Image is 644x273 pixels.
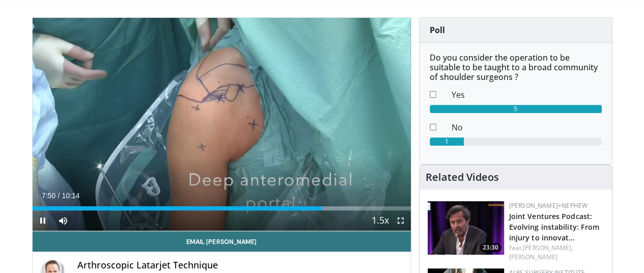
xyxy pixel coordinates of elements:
h4: Arthroscopic Latarjet Technique [77,260,403,271]
div: Progress Bar [33,206,411,210]
button: Playback Rate [370,210,390,231]
span: 7:50 [42,192,55,200]
button: Fullscreen [390,210,411,231]
a: 23:30 [428,201,504,255]
button: Mute [53,210,73,231]
dd: Yes [444,89,609,101]
strong: Poll [430,24,445,36]
a: Email [PERSON_NAME] [33,231,411,252]
div: Feat. [509,243,604,262]
h6: Do you consider the operation to be suitable to be taught to a broad community of shoulder surgeo... [430,53,602,83]
img: 68d4790e-0872-429d-9d74-59e6247d6199.150x105_q85_crop-smart_upscale.jpg [428,201,504,255]
div: 5 [430,105,602,113]
a: [PERSON_NAME], [523,243,573,252]
div: 1 [430,138,464,146]
button: Pause [33,210,53,231]
span: 23:30 [480,243,501,252]
dd: No [444,121,609,133]
video-js: Video Player [33,18,411,231]
a: Joint Ventures Podcast: Evolving instability: From injury to innovat… [509,211,600,242]
span: / [58,192,60,200]
h4: Related Videos [426,171,499,183]
a: [PERSON_NAME]+Nephew [509,201,587,210]
a: [PERSON_NAME] [509,253,557,261]
span: 10:14 [62,192,79,200]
